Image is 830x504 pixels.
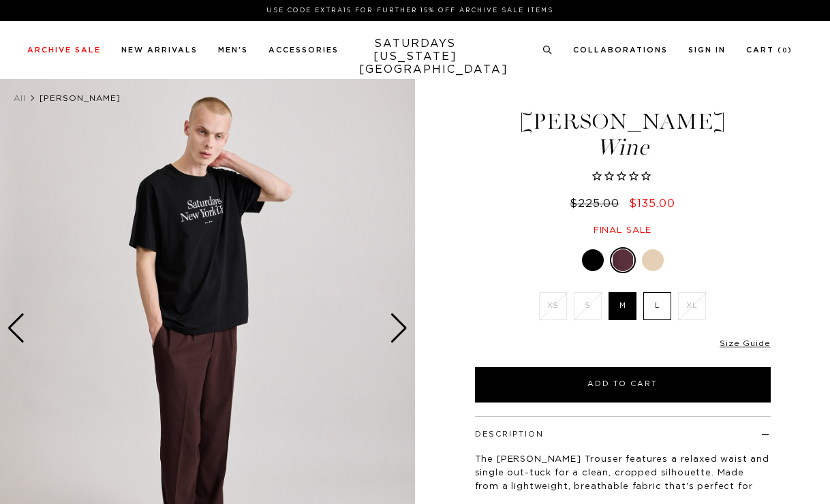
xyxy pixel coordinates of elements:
[643,292,671,320] label: L
[475,430,544,438] button: Description
[720,339,770,347] a: Size Guide
[33,5,787,16] p: Use Code EXTRA15 for Further 15% Off Archive Sale Items
[390,313,408,343] div: Next slide
[218,46,248,54] a: Men's
[359,37,472,76] a: SATURDAYS[US_STATE][GEOGRAPHIC_DATA]
[570,198,625,209] del: $225.00
[473,170,773,185] span: Rated 0.0 out of 5 stars 0 reviews
[746,46,793,54] a: Cart (0)
[473,225,773,236] div: Final sale
[688,46,726,54] a: Sign In
[7,313,25,343] div: Previous slide
[27,46,101,54] a: Archive Sale
[473,136,773,159] span: Wine
[629,198,675,209] span: $135.00
[121,46,198,54] a: New Arrivals
[473,110,773,159] h1: [PERSON_NAME]
[14,94,26,102] a: All
[782,48,788,54] small: 0
[475,367,771,403] button: Add to Cart
[268,46,339,54] a: Accessories
[573,46,668,54] a: Collaborations
[40,94,121,102] span: [PERSON_NAME]
[609,292,636,320] label: M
